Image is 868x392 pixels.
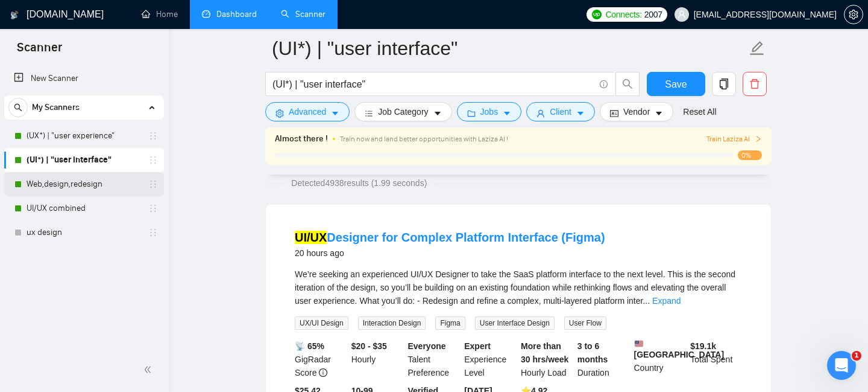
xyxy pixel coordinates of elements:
[683,105,716,118] a: Reset All
[605,8,641,21] span: Connects:
[275,109,284,118] span: setting
[281,9,325,19] a: searchScanner
[743,72,767,96] button: delete
[435,316,465,330] span: Figma
[457,102,522,121] button: folderJobscaret-down
[14,66,154,91] a: New Scanner
[7,39,72,64] span: Scanner
[678,10,686,19] span: user
[408,341,446,351] b: Everyone
[8,98,28,117] button: search
[467,109,476,118] span: folder
[615,72,640,96] button: search
[464,341,491,351] b: Expert
[433,109,442,118] span: caret-down
[712,79,735,89] span: copy
[643,296,650,306] span: ...
[365,109,373,118] span: bars
[575,339,632,379] div: Duration
[712,72,736,96] button: copy
[600,102,673,121] button: idcardVendorcaret-down
[844,5,863,24] button: setting
[289,105,326,118] span: Advanced
[10,5,19,25] img: logo
[655,109,663,118] span: caret-down
[27,196,141,220] a: UI/UX combined
[844,10,863,19] span: setting
[526,102,595,121] button: userClientcaret-down
[462,339,518,379] div: Experience Level
[358,316,426,330] span: Interaction Design
[295,269,735,306] span: We’re seeking an experienced UI/UX Designer to take the SaaS platform interface to the next level...
[706,133,762,145] button: Train Laziza AI
[576,109,585,118] span: caret-down
[272,77,594,92] input: Search Freelance Jobs...
[349,339,406,379] div: Hourly
[536,109,545,118] span: user
[27,124,141,148] a: (UX*) | "user experience"
[521,341,568,364] b: More than 30 hrs/week
[635,339,643,348] img: 🇺🇸
[143,364,156,376] span: double-left
[688,339,744,379] div: Total Spent
[503,109,511,118] span: caret-down
[148,155,158,165] span: holder
[600,80,608,88] span: info-circle
[142,9,178,19] a: homeHome
[27,172,141,196] a: Web,design,redesign
[644,8,662,21] span: 2007
[592,10,602,19] img: upwork-logo.png
[265,102,350,121] button: settingAdvancedcaret-down
[634,339,725,359] b: [GEOGRAPHIC_DATA]
[32,95,80,120] span: My Scanners
[148,179,158,189] span: holder
[295,316,348,330] span: UX/UI Design
[665,77,687,92] span: Save
[148,204,158,213] span: holder
[623,105,650,118] span: Vendor
[652,296,681,306] a: Expand
[738,150,762,160] span: 0%
[577,341,608,364] b: 3 to 6 months
[827,351,856,380] iframe: Intercom live chat
[647,72,705,96] button: Save
[148,228,158,237] span: holder
[9,103,27,112] span: search
[27,148,141,172] a: (UI*) | "user interface"
[844,10,863,19] a: setting
[272,33,747,63] input: Scanner name...
[690,341,716,351] b: $ 19.1k
[295,341,324,351] b: 📡 65%
[550,105,571,118] span: Client
[564,316,606,330] span: User Flow
[202,9,257,19] a: dashboardDashboard
[610,109,618,118] span: idcard
[4,95,164,245] li: My Scanners
[331,109,339,118] span: caret-down
[475,316,555,330] span: User Interface Design
[4,66,164,91] li: New Scanner
[295,231,327,244] mark: UI/UX
[632,339,688,379] div: Country
[295,268,742,307] div: We’re seeking an experienced UI/UX Designer to take the SaaS platform interface to the next level...
[378,105,428,118] span: Job Category
[852,351,861,361] span: 1
[755,135,762,143] span: right
[518,339,575,379] div: Hourly Load
[616,79,639,89] span: search
[480,105,498,118] span: Jobs
[148,131,158,141] span: holder
[354,102,451,121] button: barsJob Categorycaret-down
[283,176,435,190] span: Detected 4938 results (1.99 seconds)
[351,341,387,351] b: $20 - $35
[27,220,141,245] a: ux design
[749,40,765,56] span: edit
[295,246,605,260] div: 20 hours ago
[292,339,349,379] div: GigRadar Score
[319,368,327,377] span: info-circle
[743,79,766,89] span: delete
[406,339,462,379] div: Talent Preference
[275,132,328,146] span: Almost there !
[295,231,605,244] a: UI/UXDesigner for Complex Platform Interface (Figma)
